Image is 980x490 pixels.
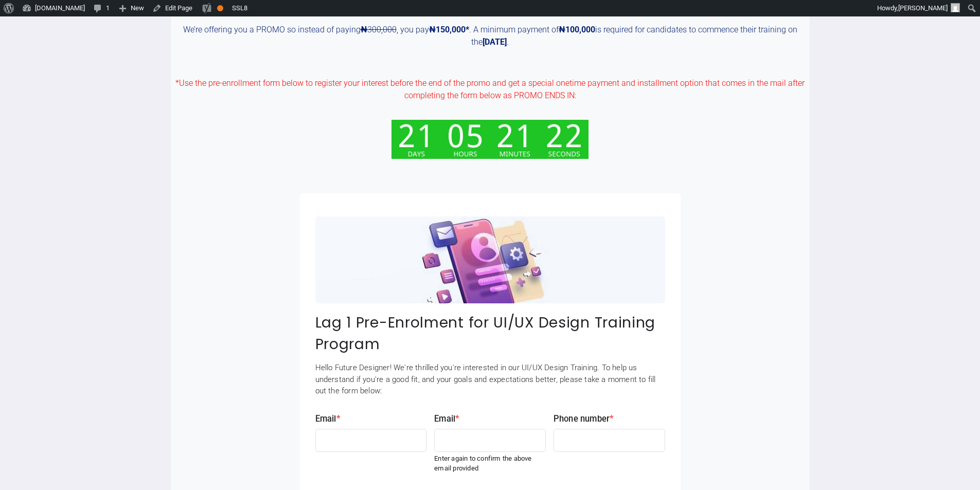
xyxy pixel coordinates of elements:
[559,25,595,34] strong: ₦100,000
[171,65,810,102] p: *Use the pre-enrollment form below to register your interest before the end of the promo and get ...
[361,25,367,34] strong: ₦
[171,24,810,48] p: We’re offering you a PROMO so instead of paying , you pay . A minimum payment of is required for ...
[315,216,665,303] img: piFWmAIJXm_0Qus4NeI2rTOSm4Yj0tn-FFDTv3Y7S13Cjz3SZS9ECrku7Fj6wxyZvP6qoP3jahGQG6ERpLKv0ypxqLI68j-U5...
[434,413,546,426] label: Email
[898,4,948,12] span: [PERSON_NAME]
[361,25,397,34] s: 300,000
[429,25,469,34] strong: ₦150,000*
[217,5,223,11] div: OK
[554,413,665,426] label: Phone number
[391,120,589,159] img: xo6avm5gxb
[315,312,665,355] h3: Lag 1 Pre-Enrolment for UI/UX Design Training Program
[483,37,507,47] strong: [DATE]
[315,413,427,426] label: Email
[315,362,665,397] p: Hello Future Designer! We're thrilled you're interested in our UI/UX Design Training. To help us ...
[434,454,546,473] small: Enter again to confirm the above email provided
